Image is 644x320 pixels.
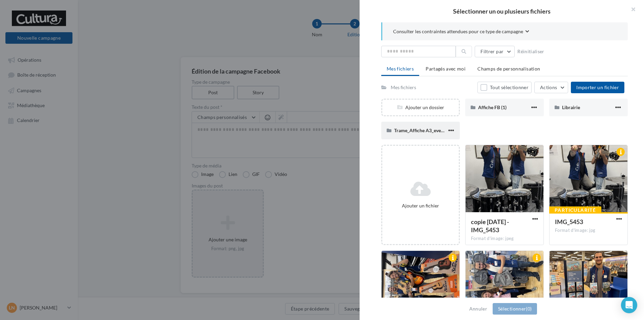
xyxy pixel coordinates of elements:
[493,303,537,315] button: Sélectionner(0)
[391,84,416,91] div: Mes fichiers
[540,84,557,90] span: Actions
[467,305,490,313] button: Annuler
[426,66,466,72] span: Partagés avec moi
[555,227,622,234] div: Format d'image: jpg
[475,46,515,57] button: Filtrer par
[571,82,624,93] button: Importer un fichier
[515,47,547,56] button: Réinitialiser
[471,236,538,242] div: Format d'image: jpeg
[526,306,532,312] span: (0)
[385,202,456,209] div: Ajouter un fichier
[534,82,568,93] button: Actions
[477,66,540,72] span: Champs de personnalisation
[382,104,459,111] div: Ajouter un dossier
[477,82,532,93] button: Tout sélectionner
[387,66,414,72] span: Mes fichiers
[555,218,583,225] span: IMG_5453
[393,28,523,35] span: Consulter les contraintes attendues pour ce type de campagne
[549,206,601,214] div: Particularité
[576,84,619,90] span: Importer un fichier
[370,8,633,14] h2: Sélectionner un ou plusieurs fichiers
[478,104,507,110] span: Affiche FB (1)
[393,28,529,36] button: Consulter les contraintes attendues pour ce type de campagne
[562,104,580,110] span: Librairie
[471,218,509,234] span: copie 26-08-2025 - IMG_5453
[621,297,637,313] div: Open Intercom Messenger
[394,127,476,133] span: Trame_Affiche A3_evenement_2024 (1)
